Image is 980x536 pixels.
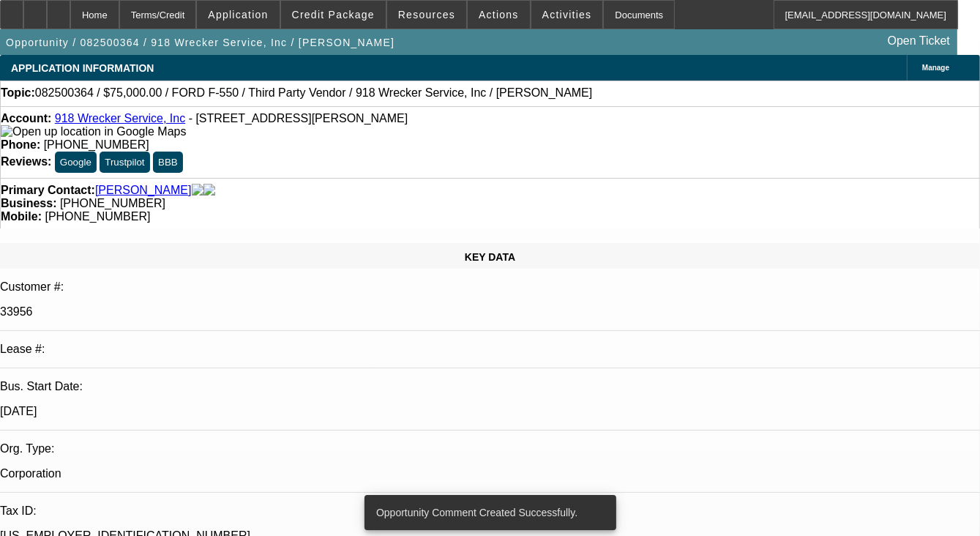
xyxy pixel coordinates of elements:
[100,152,149,173] button: Trustpilot
[468,1,530,29] button: Actions
[281,1,386,29] button: Credit Package
[55,112,185,124] a: 918 Wrecker Service, Inc
[1,155,51,168] strong: Reviews:
[197,1,279,29] button: Application
[292,9,375,21] span: Credit Package
[208,9,268,21] span: Application
[45,210,150,223] span: [PHONE_NUMBER]
[189,112,408,124] span: - [STREET_ADDRESS][PERSON_NAME]
[44,138,149,151] span: [PHONE_NUMBER]
[1,125,186,138] a: View Google Maps
[35,86,593,100] span: 082500364 / $75,000.00 / FORD F-550 / Third Party Vendor / 918 Wrecker Service, Inc / [PERSON_NAME]
[465,251,515,263] span: KEY DATA
[531,1,603,29] button: Activities
[882,29,956,53] a: Open Ticket
[153,152,183,173] button: BBB
[542,9,592,21] span: Activities
[387,1,466,29] button: Resources
[1,138,40,151] strong: Phone:
[55,152,97,173] button: Google
[398,9,455,21] span: Resources
[192,184,203,197] img: facebook-icon.png
[479,9,519,21] span: Actions
[60,197,165,209] span: [PHONE_NUMBER]
[922,64,949,72] span: Manage
[364,495,610,530] div: Opportunity Comment Created Successfully.
[95,184,192,197] a: [PERSON_NAME]
[1,86,35,100] strong: Topic:
[203,184,215,197] img: linkedin-icon.png
[1,112,51,124] strong: Account:
[1,125,186,138] img: Open up location in Google Maps
[1,184,95,197] strong: Primary Contact:
[1,210,42,223] strong: Mobile:
[11,62,154,74] span: APPLICATION INFORMATION
[6,37,394,48] span: Opportunity / 082500364 / 918 Wrecker Service, Inc / [PERSON_NAME]
[1,197,56,209] strong: Business:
